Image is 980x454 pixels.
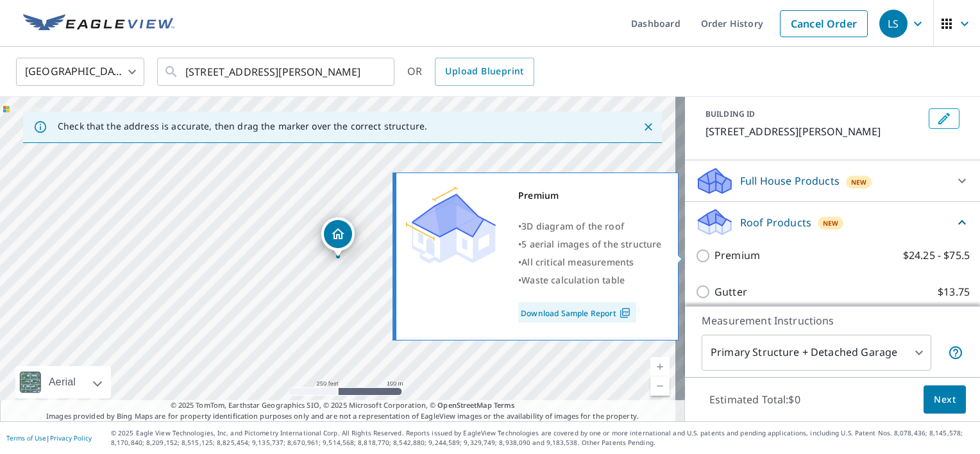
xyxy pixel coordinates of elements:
p: BUILDING ID [705,108,755,119]
a: Cancel Order [780,10,868,37]
span: Waste calculation table [521,274,625,286]
div: Aerial [15,366,111,398]
div: • [518,271,662,289]
button: Edit building 1 [929,108,959,129]
a: Download Sample Report [518,302,636,323]
div: OR [407,58,534,86]
span: Next [934,392,956,408]
div: [GEOGRAPHIC_DATA] [16,54,144,90]
p: © 2025 Eagle View Technologies, Inc. and Pictometry International Corp. All Rights Reserved. Repo... [111,428,974,448]
p: Gutter [714,284,747,300]
p: Estimated Total: $0 [699,385,811,414]
p: Premium [714,248,760,264]
img: EV Logo [23,14,174,33]
div: Full House ProductsNew [695,165,970,196]
a: Current Level 17, Zoom In [650,357,670,376]
div: LS [879,10,908,38]
p: Full House Products [740,173,840,189]
span: Upload Blueprint [445,63,523,80]
span: 5 aerial images of the structure [521,238,661,250]
button: Close [640,119,657,135]
img: Premium [406,187,496,264]
a: Privacy Policy [50,433,92,442]
p: | [6,434,92,442]
p: [STREET_ADDRESS][PERSON_NAME] [705,124,924,139]
div: • [518,217,662,235]
a: Current Level 17, Zoom Out [650,376,670,396]
a: Terms [494,400,515,410]
a: Terms of Use [6,433,46,442]
p: $13.75 [938,284,970,300]
p: $24.25 - $75.5 [903,248,970,264]
div: Roof ProductsNew [695,207,970,237]
span: © 2025 TomTom, Earthstar Geographics SIO, © 2025 Microsoft Corporation, © [171,400,515,411]
img: Pdf Icon [616,307,634,319]
span: New [823,218,839,228]
div: Premium [518,187,662,205]
a: OpenStreetMap [437,400,491,410]
p: Measurement Instructions [702,313,963,328]
div: Aerial [45,366,80,398]
span: New [851,177,867,187]
div: Dropped pin, building 1, Residential property, 5 Marsh Palm Pl Bluffton, SC 29910 [321,217,355,257]
button: Next [924,385,966,414]
div: • [518,235,662,253]
div: Primary Structure + Detached Garage [702,335,931,371]
p: Roof Products [740,215,811,230]
span: 3D diagram of the roof [521,220,624,232]
p: Check that the address is accurate, then drag the marker over the correct structure. [58,121,427,132]
span: All critical measurements [521,256,634,268]
div: • [518,253,662,271]
a: Upload Blueprint [435,58,534,86]
input: Search by address or latitude-longitude [185,54,368,90]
